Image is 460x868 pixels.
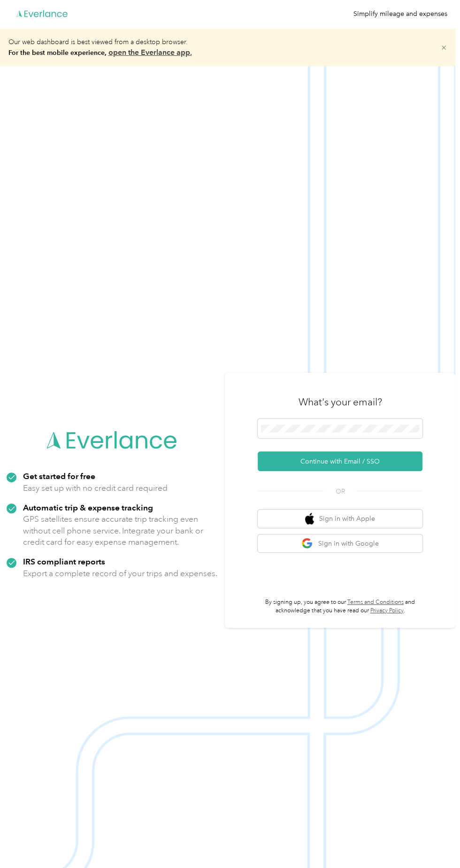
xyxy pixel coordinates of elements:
[258,598,422,615] p: By signing up, you agree to our and acknowledge that you have read our .
[301,538,313,549] img: google logo
[23,513,218,548] p: GPS satellites ensure accurate trip tracking even without cell phone service. Integrate your bank...
[23,503,153,512] strong: Automatic trip & expense tracking
[298,396,382,409] h3: What's your email?
[258,510,422,528] button: apple logoSign in with Apple
[353,9,447,19] div: Simplify mileage and expenses
[258,534,422,553] button: google logoSign in with Google
[258,451,422,471] button: Continue with Email / SSO
[23,482,168,494] p: Easy set up with no credit card required
[305,513,314,525] img: apple logo
[23,471,95,481] strong: Get started for free
[108,48,192,57] a: open the Everlance app.
[8,49,192,57] b: For the best mobile experience,
[347,599,404,606] a: Terms and Conditions
[23,568,217,579] p: Export a complete record of your trips and expenses.
[8,37,192,58] p: Our web dashboard is best viewed from a desktop browser.
[323,487,356,496] span: OR
[370,607,403,614] a: Privacy Policy
[23,556,105,566] strong: IRS compliant reports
